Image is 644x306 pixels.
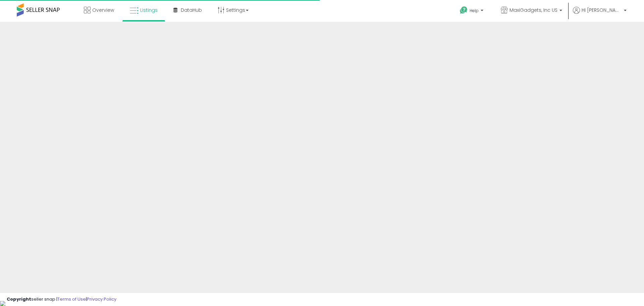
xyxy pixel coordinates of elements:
span: Hi [PERSON_NAME] [582,7,622,13]
a: Help [454,1,490,22]
a: Hi [PERSON_NAME] [573,7,627,22]
div: seller snap | | [7,296,116,303]
a: Terms of Use [57,296,86,302]
a: Privacy Policy [87,296,116,302]
span: DataHub [181,7,202,13]
strong: Copyright [7,296,31,302]
i: Get Help [460,6,468,14]
span: Help [470,8,479,13]
span: Overview [92,7,114,13]
span: Listings [140,7,158,13]
span: MaxiGadgets, Inc US [509,7,557,13]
